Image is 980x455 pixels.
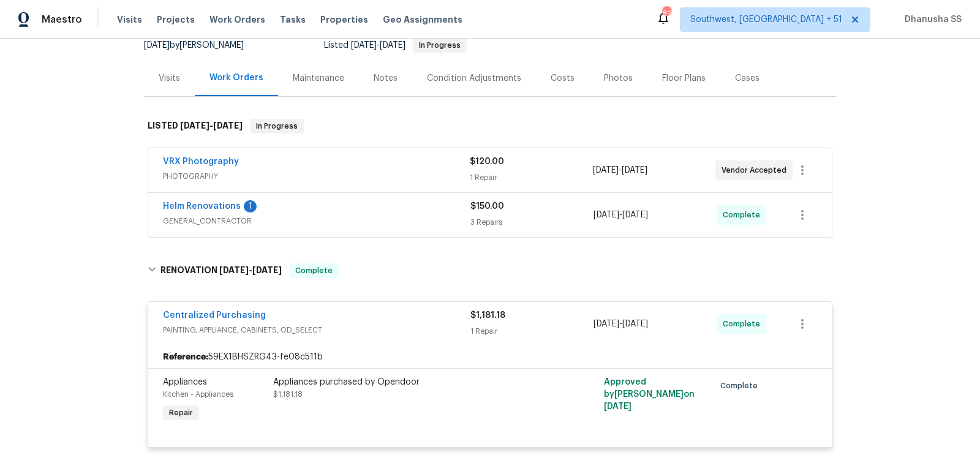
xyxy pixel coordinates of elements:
[414,42,466,49] span: In Progress
[163,324,470,336] span: PAINTING, APPLIANCE, CABINETS, OD_SELECT
[273,391,303,398] span: $1,181.18
[163,351,208,363] b: Reference:
[551,72,575,85] div: Costs
[320,13,368,26] span: Properties
[723,209,765,221] span: Complete
[273,376,541,388] div: Appliances purchased by Opendoor
[427,72,521,85] div: Condition Adjustments
[180,121,243,130] span: -
[163,170,470,182] span: PHOTOGRAPHY
[604,378,695,411] span: Approved by [PERSON_NAME] on
[662,72,706,85] div: Floor Plans
[374,72,398,85] div: Notes
[159,72,180,85] div: Visits
[900,13,962,26] span: Dhanusha SS
[42,13,82,26] span: Maestro
[144,41,170,50] span: [DATE]
[280,15,306,24] span: Tasks
[594,211,619,219] span: [DATE]
[163,378,207,386] span: Appliances
[470,171,592,184] div: 1 Repair
[160,263,282,278] h6: RENOVATION
[383,13,462,26] span: Geo Assignments
[351,41,377,50] span: [DATE]
[163,311,266,320] a: Centralized Purchasing
[324,41,467,50] span: Listed
[144,251,836,290] div: RENOVATION [DATE]-[DATE]Complete
[163,202,241,211] a: Helm Renovations
[209,72,263,84] div: Work Orders
[594,320,619,328] span: [DATE]
[144,107,836,146] div: LISTED [DATE]-[DATE]In Progress
[219,266,249,274] span: [DATE]
[622,166,647,175] span: [DATE]
[470,325,594,337] div: 1 Repair
[662,7,671,20] div: 815
[380,41,405,50] span: [DATE]
[622,320,648,328] span: [DATE]
[219,266,282,274] span: -
[594,209,648,221] span: -
[470,157,504,166] span: $120.00
[180,121,209,130] span: [DATE]
[470,202,504,211] span: $150.00
[593,166,619,175] span: [DATE]
[594,318,648,330] span: -
[722,164,791,176] span: Vendor Accepted
[213,121,243,130] span: [DATE]
[148,119,243,133] h6: LISTED
[163,391,233,398] span: Kitchen - Appliances
[163,157,239,166] a: VRX Photography
[723,318,765,330] span: Complete
[117,13,142,26] span: Visits
[290,265,337,277] span: Complete
[604,72,633,85] div: Photos
[622,211,648,219] span: [DATE]
[593,164,647,176] span: -
[244,200,257,212] div: 1
[157,13,195,26] span: Projects
[164,407,198,419] span: Repair
[604,402,631,411] span: [DATE]
[293,72,344,85] div: Maintenance
[251,120,303,132] span: In Progress
[470,311,505,320] span: $1,181.18
[144,38,258,53] div: by [PERSON_NAME]
[209,13,265,26] span: Work Orders
[163,215,470,227] span: GENERAL_CONTRACTOR
[690,13,842,26] span: Southwest, [GEOGRAPHIC_DATA] + 51
[148,346,832,368] div: 59EX1BHSZRG43-fe08c511b
[735,72,759,85] div: Cases
[470,216,594,228] div: 3 Repairs
[720,380,763,392] span: Complete
[351,41,405,50] span: -
[252,266,282,274] span: [DATE]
